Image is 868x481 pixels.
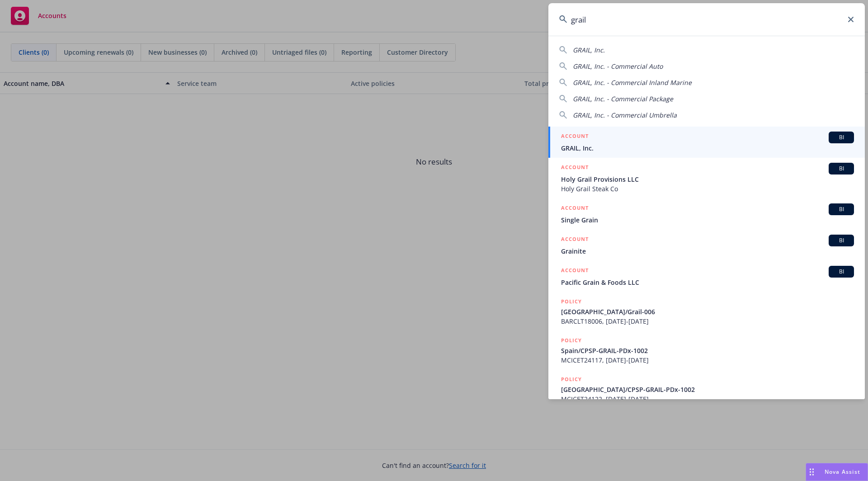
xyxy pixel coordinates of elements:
span: GRAIL, Inc. - Commercial Package [573,94,673,103]
span: Nova Assist [825,468,860,476]
span: BARCLT18006, [DATE]-[DATE] [561,316,854,326]
span: BI [832,236,850,245]
span: [GEOGRAPHIC_DATA]/Grail-006 [561,307,854,316]
div: Drag to move [806,463,817,481]
span: Spain/CPSP-GRAIL-PDx-1002 [561,346,854,355]
a: ACCOUNTBIGRAIL, Inc. [548,127,865,158]
a: ACCOUNTBIHoly Grail Provisions LLCHoly Grail Steak Co [548,158,865,198]
span: GRAIL, Inc. [573,46,605,54]
a: ACCOUNTBISingle Grain [548,198,865,230]
span: Single Grain [561,215,854,225]
span: Holy Grail Provisions LLC [561,174,854,184]
span: Grainite [561,246,854,256]
h5: ACCOUNT [561,132,589,142]
span: MCICET24117, [DATE]-[DATE] [561,355,854,365]
span: MCICET24122, [DATE]-[DATE] [561,394,854,404]
h5: ACCOUNT [561,266,589,277]
h5: ACCOUNT [561,163,589,174]
span: Holy Grail Steak Co [561,184,854,193]
h5: POLICY [561,375,582,384]
h5: POLICY [561,297,582,306]
span: GRAIL, Inc. - Commercial Auto [573,62,663,71]
span: Pacific Grain & Foods LLC [561,278,854,287]
a: POLICY[GEOGRAPHIC_DATA]/CPSP-GRAIL-PDx-1002MCICET24122, [DATE]-[DATE] [548,370,865,409]
button: Nova Assist [806,463,868,481]
h5: ACCOUNT [561,203,589,214]
span: BI [832,268,850,276]
a: POLICYSpain/CPSP-GRAIL-PDx-1002MCICET24117, [DATE]-[DATE] [548,331,865,370]
span: BI [832,205,850,213]
a: ACCOUNTBIGrainite [548,230,865,261]
span: GRAIL, Inc. - Commercial Inland Marine [573,78,692,87]
a: ACCOUNTBIPacific Grain & Foods LLC [548,261,865,292]
span: BI [832,133,850,141]
span: GRAIL, Inc. [561,143,854,153]
h5: POLICY [561,336,582,345]
input: Search... [548,3,865,36]
a: POLICY[GEOGRAPHIC_DATA]/Grail-006BARCLT18006, [DATE]-[DATE] [548,292,865,331]
h5: ACCOUNT [561,235,589,245]
span: BI [832,165,850,173]
span: GRAIL, Inc. - Commercial Umbrella [573,111,677,119]
span: [GEOGRAPHIC_DATA]/CPSP-GRAIL-PDx-1002 [561,385,854,394]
